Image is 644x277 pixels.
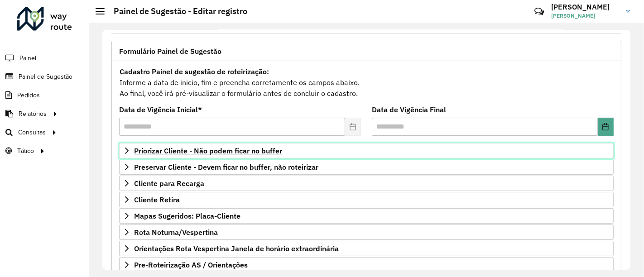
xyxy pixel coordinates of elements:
span: Cliente Retira [134,196,180,203]
span: Priorizar Cliente - Não podem ficar no buffer [134,147,282,154]
a: Cliente para Recarga [119,176,614,191]
strong: Cadastro Painel de sugestão de roteirização: [120,67,269,76]
a: Priorizar Cliente - Não podem ficar no buffer [119,143,614,158]
a: Contato Rápido [529,2,549,21]
label: Data de Vigência Final [372,104,446,115]
span: Formulário Painel de Sugestão [119,48,221,55]
span: Pre-Roteirização AS / Orientações [134,261,248,268]
span: Mapas Sugeridos: Placa-Cliente [134,212,240,220]
span: Cliente para Recarga [134,180,204,187]
span: Painel de Sugestão [19,72,72,81]
div: Informe a data de inicio, fim e preencha corretamente os campos abaixo. Ao final, você irá pré-vi... [119,66,614,99]
span: Orientações Rota Vespertina Janela de horário extraordinária [134,245,339,252]
span: Preservar Cliente - Devem ficar no buffer, não roteirizar [134,163,318,171]
label: Data de Vigência Inicial [119,104,202,115]
span: Painel [19,53,36,63]
a: Preservar Cliente - Devem ficar no buffer, não roteirizar [119,159,614,175]
h3: [PERSON_NAME] [551,3,619,11]
span: Tático [17,146,34,156]
span: Pedidos [17,91,40,100]
a: Orientações Rota Vespertina Janela de horário extraordinária [119,241,614,256]
button: Choose Date [598,118,614,136]
span: [PERSON_NAME] [551,12,619,20]
h2: Painel de Sugestão - Editar registro [105,6,247,16]
a: Mapas Sugeridos: Placa-Cliente [119,208,614,224]
span: Consultas [18,128,46,137]
a: Cliente Retira [119,192,614,207]
span: Relatórios [19,109,47,119]
a: Rota Noturna/Vespertina [119,224,614,240]
span: Rota Noturna/Vespertina [134,229,218,236]
a: Pre-Roteirização AS / Orientações [119,257,614,272]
